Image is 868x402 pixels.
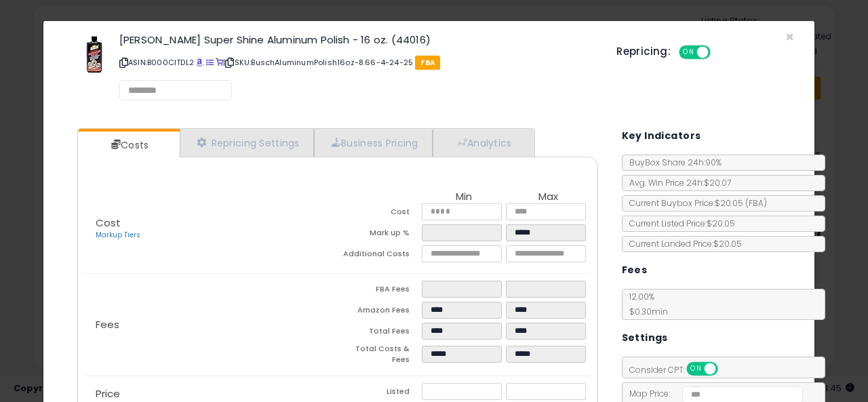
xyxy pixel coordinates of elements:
[119,35,596,45] h3: [PERSON_NAME] Super Shine Aluminum Polish - 16 oz. (44016)
[623,177,731,188] span: Avg. Win Price 24h: $20.07
[616,46,671,57] h5: Repricing:
[623,238,742,249] span: Current Landed Price: $20.05
[433,129,533,157] a: Analytics
[745,197,767,209] span: ( FBA )
[709,47,730,58] span: OFF
[96,230,140,240] a: Markup Tiers
[74,35,115,75] img: 51u6-AnxnTL._SL60_.jpg
[338,344,422,369] td: Total Costs & Fees
[623,306,668,317] span: $0.30 min
[680,47,697,58] span: ON
[338,245,422,266] td: Additional Costs
[623,218,735,229] span: Current Listed Price: $20.05
[196,57,203,68] a: BuyBox page
[85,388,338,399] p: Price
[415,56,440,70] span: FBA
[623,291,668,317] span: 12.00 %
[216,57,223,68] a: Your listing only
[206,57,214,68] a: All offer listings
[623,364,736,376] span: Consider CPT:
[623,388,804,399] span: Map Price:
[623,157,722,168] span: BuyBox Share 24h: 90%
[622,127,701,144] h5: Key Indicators
[85,218,338,241] p: Cost
[715,197,767,209] span: $20.05
[338,203,422,224] td: Cost
[622,262,648,279] h5: Fees
[180,129,314,157] a: Repricing Settings
[119,52,596,73] p: ASIN: B000CITDL2 | SKU: BuschAluminumPolish16oz-8.66-4-24-25
[338,323,422,344] td: Total Fees
[623,197,767,209] span: Current Buybox Price:
[622,329,668,346] h5: Settings
[338,302,422,323] td: Amazon Fees
[422,191,506,203] th: Min
[506,191,590,203] th: Max
[78,132,178,159] a: Costs
[314,129,433,157] a: Business Pricing
[85,319,338,330] p: Fees
[688,363,705,375] span: ON
[338,281,422,302] td: FBA Fees
[715,363,737,375] span: OFF
[785,27,794,47] span: ×
[338,224,422,245] td: Mark up %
